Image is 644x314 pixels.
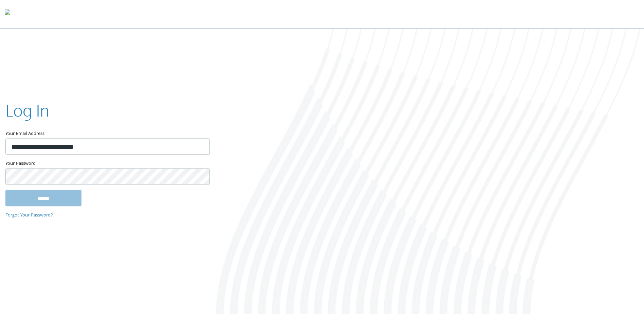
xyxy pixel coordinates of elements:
img: todyl-logo-dark.svg [5,7,10,21]
keeper-lock: Open Keeper Popup [196,142,204,151]
keeper-lock: Open Keeper Popup [196,172,204,180]
label: Your Password [5,160,209,169]
a: Forgot Your Password? [5,212,53,220]
h2: Log In [5,99,49,122]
